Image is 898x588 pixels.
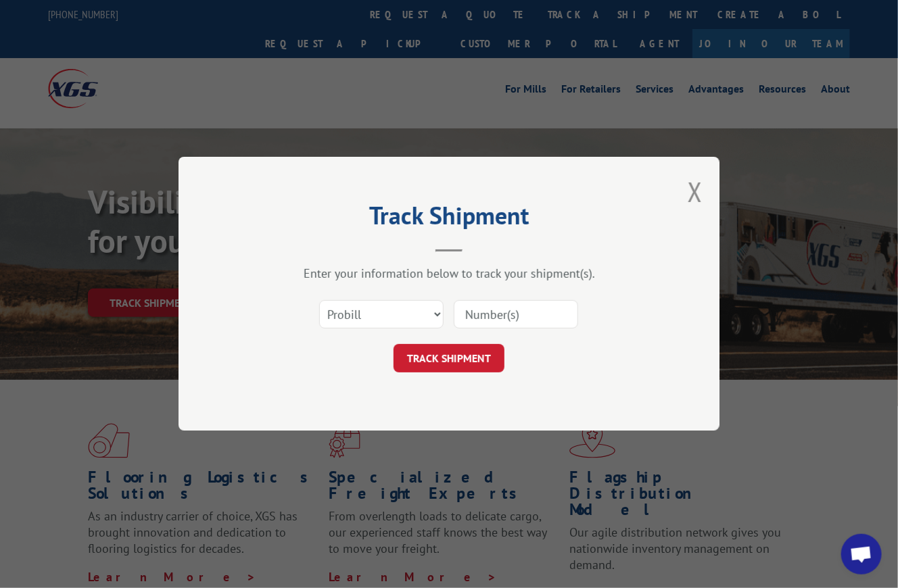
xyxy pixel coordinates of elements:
button: TRACK SHIPMENT [394,345,504,373]
button: Close modal [688,174,703,210]
input: Number(s) [454,301,578,329]
div: Enter your information below to track your shipment(s). [246,266,652,282]
div: Open chat [841,534,882,574]
h2: Track Shipment [246,206,652,232]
